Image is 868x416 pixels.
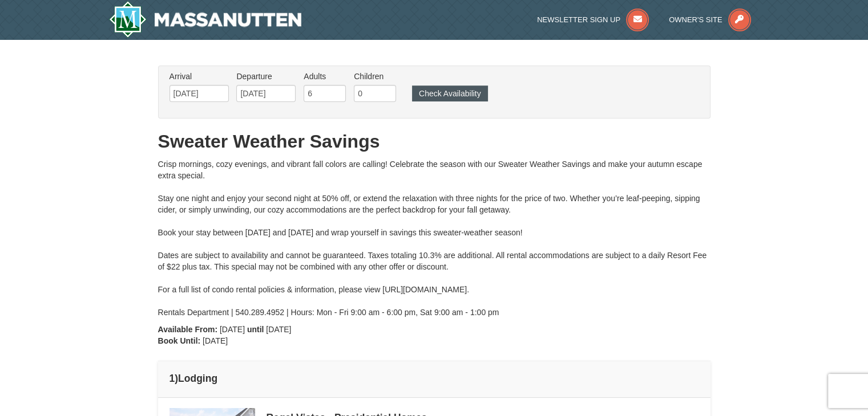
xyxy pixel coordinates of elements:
span: Owner's Site [669,15,722,24]
a: Newsletter Sign Up [537,15,649,24]
span: ) [175,373,178,384]
a: Owner's Site [669,15,751,24]
span: [DATE] [220,325,245,334]
h4: 1 Lodging [169,373,699,384]
label: Arrival [169,71,229,82]
span: [DATE] [203,336,228,345]
label: Children [354,71,396,82]
img: Massanutten Resort Logo [109,1,302,38]
strong: Available From: [158,325,218,334]
button: Check Availability [412,85,488,101]
label: Adults [304,71,346,82]
span: Newsletter Sign Up [537,15,620,24]
a: Massanutten Resort [109,1,302,38]
div: Crisp mornings, cozy evenings, and vibrant fall colors are calling! Celebrate the season with our... [158,158,710,318]
h1: Sweater Weather Savings [158,130,710,153]
strong: Book Until: [158,336,201,345]
span: [DATE] [266,325,291,334]
strong: until [247,325,264,334]
label: Departure [236,71,296,82]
